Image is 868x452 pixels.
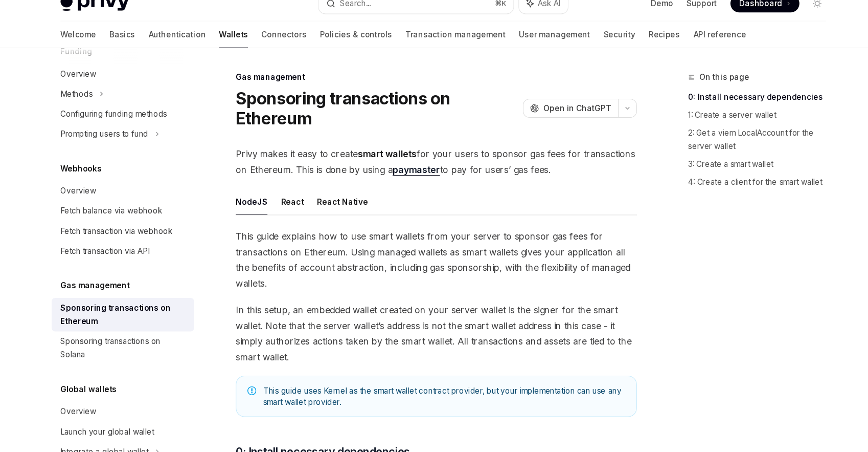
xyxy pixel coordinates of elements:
a: Connectors [267,33,308,57]
div: Integrate a global wallet [82,422,163,434]
a: User management [504,33,569,57]
a: Basics [127,33,151,57]
a: Authentication [163,33,216,57]
a: Fetch transaction via webhook [74,216,205,234]
a: Fetch balance via webhook [74,198,205,216]
span: This guide explains how to use smart wallets from your server to sponsor gas fees for transaction... [243,223,612,281]
div: Overview [82,385,115,397]
strong: smart wallets [355,149,409,160]
span: Dashboard [706,11,745,21]
button: NodeJS [243,186,272,210]
button: React Native [318,186,364,210]
a: Security [581,33,610,57]
div: Search... [339,10,368,23]
a: API reference [664,33,712,57]
div: Sponsoring transactions on Ethereum [82,290,199,314]
a: Policies & controls [321,33,387,57]
img: light logo [82,9,146,24]
a: Overview [74,382,205,400]
div: Launch your global wallet [82,403,168,416]
span: ⌘ K [482,12,492,20]
div: Fetch balance via webhook [82,201,176,213]
a: 3: Create a smart wallet [659,156,794,172]
a: 2: Get a viem LocalAccount for the server wallet [659,127,794,156]
span: Open in ChatGPT [526,107,588,118]
a: Overview [74,179,205,198]
a: Support [657,11,686,21]
div: Fetch transaction via webhook [82,219,186,231]
h5: Gas management [82,269,146,282]
span: In this setup, an embedded wallet created on your server wallet is the signer for the smart walle... [243,291,612,348]
a: Configuring funding methods [74,109,205,127]
h1: Sponsoring transactions on Ethereum [243,94,503,131]
a: Sponsoring transactions on Ethereum [74,287,205,317]
div: Gas management [243,79,612,89]
div: Methods [82,93,112,105]
span: This guide uses Kernel as the smart wallet contract provider, but your implementation can use any... [268,367,601,388]
button: Ask AI [504,7,549,26]
a: Welcome [82,33,115,57]
a: Sponsoring transactions on Solana [74,317,205,348]
button: Search...⌘K [319,7,498,26]
div: Overview [82,75,115,87]
h5: Global wallets [82,364,134,377]
button: React [285,186,306,210]
a: paymaster [387,164,431,175]
div: Sponsoring transactions on Solana [82,320,199,345]
a: Transaction management [399,33,491,57]
div: Overview [82,182,115,195]
span: 0: Install necessary dependencies [243,421,403,435]
a: Demo [625,11,645,21]
a: Wallets [228,33,255,57]
a: 0: Install necessary dependencies [659,94,794,111]
a: 4: Create a client for the smart wallet [659,172,794,188]
a: Fetch transaction via API [74,234,205,253]
svg: Note [254,368,262,376]
button: Open in ChatGPT [507,104,595,121]
a: 1: Create a server wallet [659,111,794,127]
a: Launch your global wallet [74,400,205,419]
h5: Webhooks [82,162,120,174]
div: Fetch transaction via API [82,238,164,250]
div: Configuring funding methods [82,112,180,124]
span: Ask AI [521,11,541,21]
a: Dashboard [698,8,761,25]
a: Overview [74,72,205,90]
div: Prompting users to fund [82,130,163,142]
span: Privy makes it easy to create for your users to sponsor gas fees for transactions on Ethereum. Th... [243,147,612,176]
a: Recipes [623,33,651,57]
span: On this page [669,78,715,90]
button: Toggle dark mode [769,8,786,25]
